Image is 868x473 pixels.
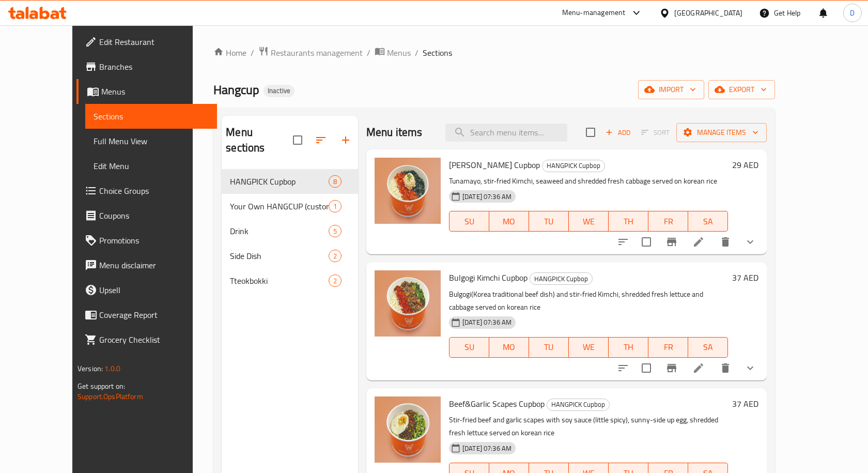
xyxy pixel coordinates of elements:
span: Get support on: [78,379,125,393]
span: WE [573,214,605,229]
button: Add [601,125,634,141]
span: SA [692,214,724,229]
button: TH [609,211,648,232]
span: Sections [423,47,452,59]
button: sort-choices [611,356,636,380]
button: SA [688,337,728,358]
input: search [445,124,567,142]
span: Add item [601,125,634,141]
button: TH [609,337,648,358]
span: Tteokbokki [230,274,329,287]
span: FR [653,214,684,229]
span: TH [613,340,644,355]
span: [DATE] 07:36 AM [458,317,516,327]
li: / [251,47,254,59]
li: / [367,47,370,59]
span: Version: [78,362,103,375]
h2: Menu sections [226,125,293,156]
nav: breadcrumb [213,46,775,59]
a: Edit Restaurant [76,29,218,54]
span: Sections [94,110,209,123]
a: Choice Groups [76,178,218,203]
p: Stir-fried beef and garlic scapes with soy sauce (little spicy), sunny-side up egg, shredded fres... [449,414,728,439]
button: sort-choices [611,230,636,254]
span: 1.0.0 [104,362,120,375]
span: Coupons [99,209,209,222]
span: D [850,7,855,19]
div: HANGPICK Cupbop8 [222,169,358,194]
div: Menu-management [562,7,626,19]
div: items [329,225,342,237]
button: show more [738,356,763,380]
li: / [415,47,419,59]
span: Select section first [634,125,676,141]
span: SU [454,214,485,229]
span: Add [604,127,632,139]
span: Restaurants management [271,47,363,59]
span: TU [533,214,565,229]
div: Your Own HANGCUP (customize) [230,200,329,212]
span: Beef&Garlic Scapes Cupbop [449,396,545,411]
a: Coverage Report [76,302,218,327]
svg: Show Choices [744,362,756,374]
span: Bulgogi Kimchi Cupbop [449,270,528,285]
button: TU [529,211,569,232]
span: Promotions [99,234,209,247]
button: WE [569,211,609,232]
span: HANGPICK Cupbop [542,160,605,172]
span: Select to update [636,231,657,253]
a: Edit menu item [692,236,705,248]
button: SU [449,337,489,358]
span: Branches [99,60,209,73]
span: HANGPICK Cupbop [547,399,609,410]
button: SU [449,211,489,232]
button: import [638,80,704,99]
span: Side Dish [230,250,329,262]
a: Menus [375,46,411,59]
span: 1 [329,202,341,211]
img: Bulgogi Kimchi Cupbop [375,270,441,337]
button: Branch-specific-item [659,230,684,254]
span: Menu disclaimer [99,259,209,271]
svg: Show Choices [744,236,756,248]
button: TU [529,337,569,358]
button: Manage items [676,123,767,142]
p: Bulgogi(Korea traditional beef dish) and stir-fried Kimchi, shredded fresh lettuce and cabbage se... [449,288,728,314]
span: 5 [329,226,341,236]
div: Your Own HANGCUP (customize)1 [222,194,358,219]
p: Tunamayo, stir-fried Kimchi, seaweed and shredded fresh cabbage served on korean rice [449,175,728,188]
div: Tteokbokki2 [222,268,358,293]
a: Menus [76,79,218,104]
div: items [329,200,342,212]
span: SA [692,340,724,355]
span: Hangcup [213,78,259,101]
div: HANGPICK Cupbop [547,399,610,411]
span: Choice Groups [99,185,209,197]
a: Grocery Checklist [76,327,218,352]
span: Menus [387,47,411,59]
span: FR [653,340,684,355]
span: MO [493,214,525,229]
span: HANGPICK Cupbop [230,175,329,188]
button: MO [489,337,529,358]
a: Home [213,47,246,59]
div: HANGPICK Cupbop [542,160,605,172]
a: Menu disclaimer [76,253,218,278]
span: 2 [329,276,341,286]
img: Tuna Mayo Kimchi Cupbop [375,158,441,224]
a: Full Menu View [85,129,218,154]
span: Select to update [636,357,657,379]
span: Coverage Report [99,309,209,321]
a: Upsell [76,278,218,302]
span: MO [493,340,525,355]
button: show more [738,230,763,254]
span: Manage items [685,126,758,139]
h6: 37 AED [732,396,758,411]
div: Drink [230,225,329,237]
button: SA [688,211,728,232]
span: SU [454,340,485,355]
span: Upsell [99,284,209,296]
